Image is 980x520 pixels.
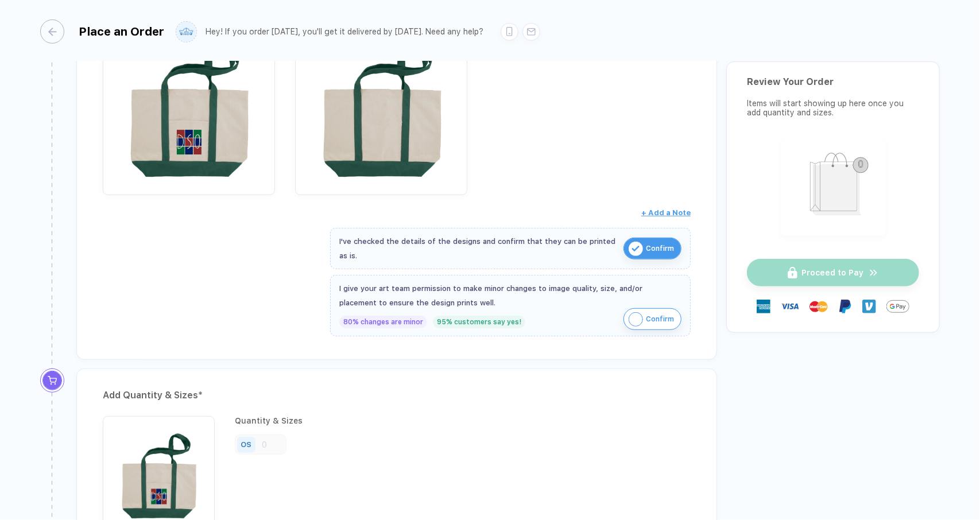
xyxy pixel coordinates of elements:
div: Items will start showing up here once you add quantity and sizes. [747,99,919,117]
img: b86c2375-8286-4079-a538-313b4664a701_nt_front_1759596513986.jpg [109,22,269,183]
div: Place an Order [79,25,164,38]
img: GPay [886,295,909,318]
div: I give your art team permission to make minor changes to image quality, size, and/or placement to... [339,281,681,310]
span: + Add a Note [641,208,691,217]
div: Add Quantity & Sizes [103,386,691,405]
div: Hey! If you order [DATE], you'll get it delivered by [DATE]. Need any help? [206,27,483,37]
img: icon [629,312,643,327]
div: 95% customers say yes! [433,316,525,328]
img: Paypal [838,300,852,313]
img: user profile [176,22,196,42]
img: visa [781,297,799,316]
img: b86c2375-8286-4079-a538-313b4664a701_nt_back_1759596513989.jpg [301,22,462,183]
div: OS [241,440,252,449]
div: 80% changes are minor [339,316,427,328]
span: Confirm [646,239,674,258]
img: master-card [809,297,828,316]
img: Venmo [862,300,876,313]
img: express [757,300,770,313]
button: iconConfirm [623,238,681,259]
button: iconConfirm [623,308,681,330]
button: + Add a Note [641,204,691,222]
div: Review Your Order [747,76,919,87]
div: I've checked the details of the designs and confirm that they can be printed as is. [339,234,618,263]
img: shopping_bag.png [786,145,881,228]
img: icon [629,242,643,256]
span: Confirm [646,310,674,328]
div: Quantity & Sizes [235,416,303,425]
